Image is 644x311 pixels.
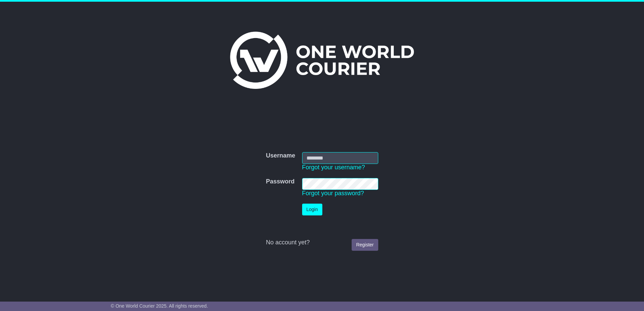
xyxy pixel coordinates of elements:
img: One World [230,32,414,89]
button: Login [302,204,322,215]
a: Forgot your username? [302,164,365,171]
a: Register [352,239,378,251]
label: Username [266,152,295,160]
label: Password [266,178,294,185]
a: Forgot your password? [302,190,364,197]
span: © One World Courier 2025. All rights reserved. [111,303,208,309]
div: No account yet? [266,239,378,246]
